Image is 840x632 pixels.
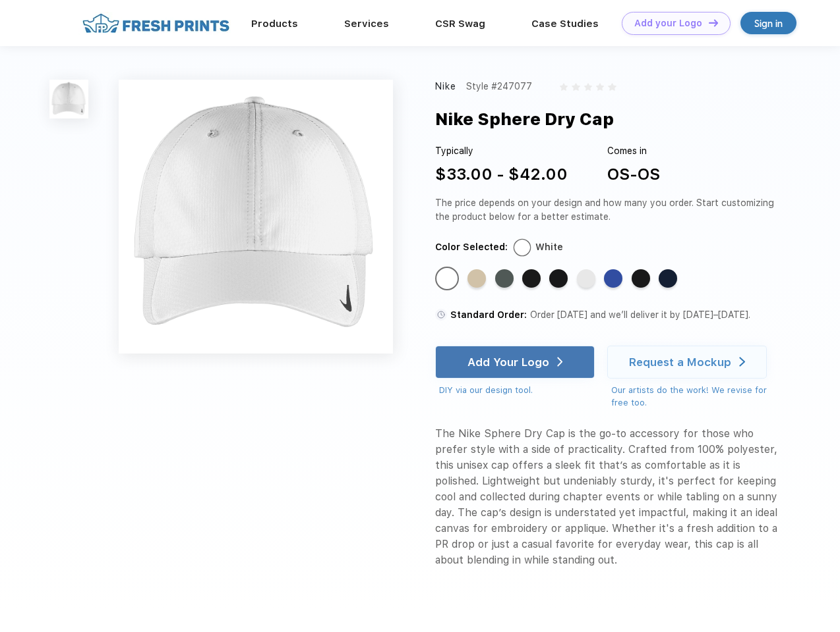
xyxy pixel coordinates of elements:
[439,384,595,397] div: DIY via our design tool.
[119,80,393,354] img: func=resize&h=640
[572,83,580,91] img: gray_star.svg
[632,269,650,288] div: Black Gym Red
[49,80,88,118] img: func=resize&h=100
[557,357,563,367] img: white arrow
[709,19,718,26] img: DT
[435,144,568,158] div: Typically
[435,80,457,93] div: Nike
[435,196,779,224] div: The price depends on your design and how many you order. Start customizing the product below for ...
[560,83,568,91] img: gray_star.svg
[251,18,298,30] a: Products
[522,269,541,288] div: Black
[495,269,514,288] div: Anthracite
[607,144,660,158] div: Comes in
[78,12,233,35] img: fo%20logo%202.webp
[435,163,568,186] div: $33.00 - $42.00
[584,83,592,91] img: gray_star.svg
[535,240,563,254] div: White
[611,384,779,409] div: Our artists do the work! We revise for free too.
[608,83,616,91] img: gray_star.svg
[450,309,527,320] span: Standard Order:
[467,269,486,288] div: Birch
[596,83,604,91] img: gray_star.svg
[435,107,614,132] div: Nike Sphere Dry Cap
[629,355,731,369] div: Request a Mockup
[659,269,677,288] div: Navy
[634,18,702,29] div: Add your Logo
[467,355,549,369] div: Add Your Logo
[435,309,447,321] img: standard order
[739,357,745,367] img: white arrow
[435,426,779,568] div: The Nike Sphere Dry Cap is the go-to accessory for those who prefer style with a side of practica...
[549,269,568,288] div: black white
[607,163,660,186] div: OS-OS
[604,269,622,288] div: Game Royal White
[438,269,456,288] div: White
[577,269,595,288] div: White Black
[740,12,796,34] a: Sign in
[466,80,532,93] div: Style #247077
[754,16,783,31] div: Sign in
[530,309,750,320] span: Order [DATE] and we’ll deliver it by [DATE]–[DATE].
[435,240,508,254] div: Color Selected:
